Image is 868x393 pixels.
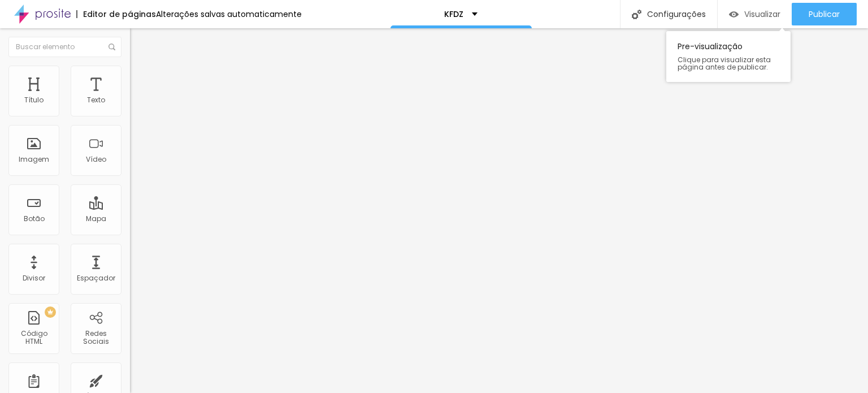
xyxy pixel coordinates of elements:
div: Editor de páginas [76,10,156,18]
span: Visualizar [744,10,780,19]
button: Visualizar [718,3,792,25]
iframe: Editor [130,28,868,393]
div: Vídeo [86,156,106,163]
div: Pre-visualização [666,31,791,82]
img: view-1.svg [729,10,739,19]
div: Botão [24,215,45,223]
img: Icone [108,44,115,50]
div: Texto [87,96,105,104]
div: Espaçador [77,274,115,282]
div: Mapa [86,215,106,223]
img: Icone [632,10,641,19]
button: Publicar [792,3,857,25]
input: Buscar elemento [8,37,121,57]
div: Título [24,96,44,104]
p: KFDZ [444,10,463,18]
div: Imagem [19,156,49,163]
span: Clique para visualizar esta página antes de publicar. [678,56,779,71]
div: Código HTML [11,330,56,346]
span: Publicar [809,10,840,19]
div: Alterações salvas automaticamente [156,10,302,18]
div: Divisor [23,274,45,282]
div: Redes Sociais [73,330,118,346]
